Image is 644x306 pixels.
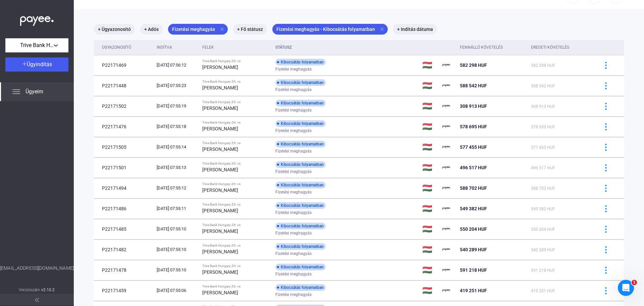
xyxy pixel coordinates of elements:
[202,290,238,295] strong: [PERSON_NAME]
[531,104,555,109] span: 308 913 HUF
[157,185,197,191] div: [DATE] 07:55:12
[379,26,385,32] mat-icon: close
[420,76,440,96] td: 🇭🇺
[275,202,326,209] div: Kibocsátás folyamatban
[20,41,54,49] span: Trive Bank Hungary Zrt.
[275,127,312,135] span: Fizetési meghagyás
[233,24,267,35] mat-chip: + Fő státusz
[94,158,154,178] td: P22171501
[94,219,154,239] td: P22171485
[94,260,154,280] td: P22171478
[393,24,437,35] mat-chip: + Indítás dátuma
[275,182,326,188] div: Kibocsátás folyamatban
[618,280,634,296] iframe: Intercom live chat
[22,61,27,66] img: plus-white.svg
[420,260,440,280] td: 🇭🇺
[202,228,238,234] strong: [PERSON_NAME]
[599,99,613,113] button: more-blue
[41,288,55,292] strong: v2.10.2
[602,62,609,69] img: more-blue
[531,268,555,273] span: 591 218 HUF
[460,62,487,68] span: 582 298 HUF
[157,62,197,69] div: [DATE] 07:56:12
[460,206,487,211] span: 549 382 HUF
[602,287,609,294] img: more-blue
[275,209,312,217] span: Fizetési meghagyás
[275,161,326,168] div: Kibocsátás folyamatban
[275,106,312,114] span: Fizetési meghagyás
[157,103,197,110] div: [DATE] 07:55:19
[202,167,238,172] strong: [PERSON_NAME]
[420,96,440,116] td: 🇭🇺
[531,145,555,150] span: 577 455 HUF
[442,61,450,69] img: payee-logo
[602,144,609,151] img: more-blue
[202,162,270,166] div: Trive Bank Hungary Zrt. vs
[35,298,39,302] img: arrow-double-left-grey.svg
[202,43,214,51] div: Felek
[275,59,326,65] div: Kibocsátás folyamatban
[632,280,637,285] span: 1
[420,280,440,301] td: 🇭🇺
[442,102,450,110] img: payee-logo
[272,24,388,35] mat-chip: Fizetési meghagyás - Kibocsátás folyamatban
[202,43,270,51] div: Felek
[5,38,68,52] button: Trive Bank Hungary Zrt.
[27,61,52,68] span: Ügyindítás
[442,82,450,90] img: payee-logo
[602,246,609,253] img: more-blue
[25,88,43,96] span: Ügyeim
[599,283,613,298] button: more-blue
[460,185,487,191] span: 588 702 HUF
[531,84,555,88] span: 588 542 HUF
[460,226,487,232] span: 550 204 HUF
[460,165,487,170] span: 496 517 HUF
[531,43,569,51] div: Eredeti követelés
[420,219,440,239] td: 🇭🇺
[102,43,131,51] div: Ügyazonosító
[420,178,440,198] td: 🇭🇺
[442,246,450,254] img: payee-logo
[599,120,613,134] button: more-blue
[157,246,197,253] div: [DATE] 07:55:10
[599,202,613,216] button: more-blue
[531,227,555,232] span: 550 204 HUF
[94,96,154,116] td: P22171502
[460,43,526,51] div: Fennálló követelés
[442,287,450,295] img: payee-logo
[202,80,270,84] div: Trive Bank Hungary Zrt. vs
[420,137,440,157] td: 🇭🇺
[602,226,609,233] img: more-blue
[275,270,312,278] span: Fizetési meghagyás
[442,164,450,172] img: payee-logo
[168,24,228,35] mat-chip: Fizetési meghagyás
[157,287,197,294] div: [DATE] 07:55:06
[460,83,487,88] span: 588 542 HUF
[602,103,609,110] img: more-blue
[460,267,487,273] span: 591 218 HUF
[531,166,555,170] span: 496 517 HUF
[460,103,487,109] span: 308 913 HUF
[202,208,238,213] strong: [PERSON_NAME]
[442,123,450,131] img: payee-logo
[275,188,312,196] span: Fizetési meghagyás
[94,117,154,137] td: P22171476
[94,239,154,260] td: P22171482
[275,79,326,86] div: Kibocsátás folyamatban
[202,244,270,248] div: Trive Bank Hungary Zrt. vs
[275,223,326,229] div: Kibocsátás folyamatban
[275,264,326,270] div: Kibocsátás folyamatban
[275,147,312,155] span: Fizetési meghagyás
[602,267,609,274] img: more-blue
[157,43,197,51] div: Indítva
[602,185,609,192] img: more-blue
[157,164,197,171] div: [DATE] 07:55:13
[94,199,154,219] td: P22171486
[273,40,420,55] th: Státusz
[599,263,613,277] button: more-blue
[460,124,487,129] span: 578 695 HUF
[275,291,312,299] span: Fizetési meghagyás
[202,105,238,111] strong: [PERSON_NAME]
[275,120,326,127] div: Kibocsátás folyamatban
[599,161,613,175] button: more-blue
